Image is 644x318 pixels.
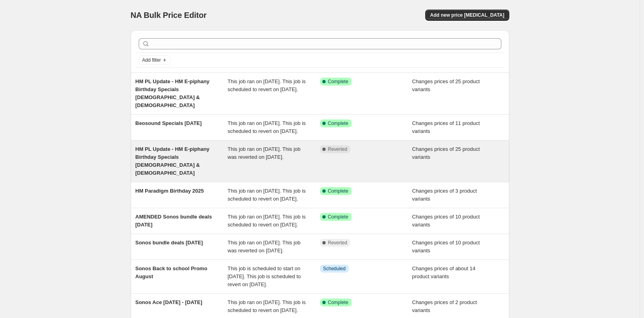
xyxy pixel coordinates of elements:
span: NA Bulk Price Editor [131,11,207,20]
span: This job is scheduled to start on [DATE]. This job is scheduled to revert on [DATE]. [228,265,301,287]
span: Changes prices of 10 product variants [412,240,480,254]
span: Sonos bundle deals [DATE] [135,240,203,246]
span: Changes prices of 11 product variants [412,120,480,134]
span: Changes prices of about 14 product variants [412,265,475,279]
span: Reverted [328,240,348,246]
span: Changes prices of 25 product variants [412,78,480,92]
span: Complete [328,120,348,127]
span: Complete [328,188,348,194]
span: Reverted [328,146,348,152]
span: This job ran on [DATE]. This job is scheduled to revert on [DATE]. [228,120,306,134]
span: This job ran on [DATE]. This job is scheduled to revert on [DATE]. [228,214,306,228]
span: Changes prices of 25 product variants [412,146,480,160]
span: This job ran on [DATE]. This job was reverted on [DATE]. [228,240,300,254]
span: This job ran on [DATE]. This job is scheduled to revert on [DATE]. [228,299,306,313]
span: HM Paradigm Birthday 2025 [135,188,204,194]
span: This job ran on [DATE]. This job is scheduled to revert on [DATE]. [228,188,306,202]
span: Add filter [142,57,161,63]
span: Sonos Back to school Promo August [135,265,208,279]
span: AMENDED Sonos bundle deals [DATE] [135,214,212,228]
span: Changes prices of 3 product variants [412,188,477,202]
button: Add new price [MEDICAL_DATA] [425,10,509,21]
span: Scheduled [323,265,346,272]
span: HM PL Update - HM E-piphany Birthday Specials [DEMOGRAPHIC_DATA] & [DEMOGRAPHIC_DATA] [135,146,210,176]
span: Beosound Specials [DATE] [135,120,202,126]
span: Add new price [MEDICAL_DATA] [430,12,504,18]
button: Add filter [139,55,171,65]
span: Sonos Ace [DATE] - [DATE] [135,299,202,305]
span: This job ran on [DATE]. This job is scheduled to revert on [DATE]. [228,78,306,92]
span: Complete [328,214,348,220]
span: HM PL Update - HM E-piphany Birthday Specials [DEMOGRAPHIC_DATA] & [DEMOGRAPHIC_DATA] [135,78,210,108]
span: Complete [328,78,348,85]
span: This job ran on [DATE]. This job was reverted on [DATE]. [228,146,300,160]
span: Changes prices of 2 product variants [412,299,477,313]
span: Complete [328,299,348,306]
span: Changes prices of 10 product variants [412,214,480,228]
